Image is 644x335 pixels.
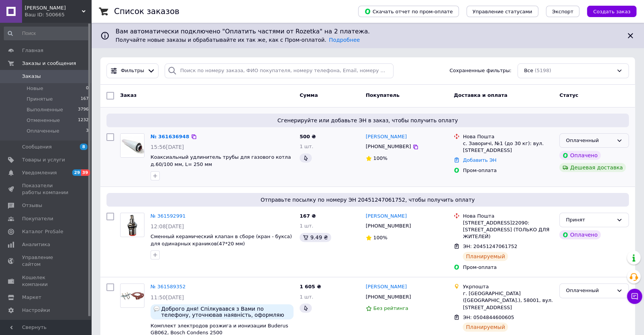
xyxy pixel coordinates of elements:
a: № 361589352 [151,284,186,289]
span: 167 [81,96,89,103]
a: [PERSON_NAME] [366,283,407,291]
div: Пром-оплата [463,167,553,174]
a: [PERSON_NAME] [366,133,407,141]
div: с. Заворичі, №1 (до 30 кг): вул. [STREET_ADDRESS] [463,140,553,154]
span: 39 [81,169,90,176]
a: Фото товару [120,213,144,237]
span: (5198) [535,68,551,73]
span: Аналитика [22,241,50,248]
div: Планируемый [463,322,508,332]
div: Ваш ID: 500665 [25,11,91,18]
div: [STREET_ADDRESS]22090: [STREET_ADDRESS] (ТОЛЬКО ДЛЯ ЖИТЕЛЕЙ) [463,220,553,240]
div: Дешевая доставка [559,163,626,172]
span: 1 шт. [300,294,313,300]
span: 3796 [78,106,89,113]
a: Коаксиальный удлинитель трубы для газового котла д.60/100 мм, L= 250 мм [151,154,291,167]
span: Покупатель [366,92,400,98]
div: г. [GEOGRAPHIC_DATA] ([GEOGRAPHIC_DATA].), 58001, вул. [STREET_ADDRESS] [463,290,553,311]
span: Каталог ProSale [22,228,63,235]
a: Создать заказ [579,8,636,14]
span: Отмененные [27,117,60,124]
span: Заказы и сообщения [22,60,76,67]
span: 15:56[DATE] [151,144,184,150]
span: Управление сайтом [22,254,70,268]
div: Оплачено [559,230,600,239]
span: Отправьте посылку по номеру ЭН 20451247061752, чтобы получить оплату [109,196,626,204]
span: Принятые [27,96,53,103]
span: Уведомления [22,169,57,176]
span: Инсталл Маркет [25,5,82,11]
a: Сменный керамический клапан в сборе (кран - букса) для одинарных краников(47*20 мм) [151,234,292,247]
span: Фильтры [121,67,144,74]
span: 1232 [78,117,89,124]
button: Скачать отчет по пром-оплате [358,6,459,17]
a: [PERSON_NAME] [366,213,407,220]
img: :speech_balloon: [154,306,160,312]
button: Чат с покупателем [627,289,642,304]
button: Экспорт [546,6,579,17]
span: Сообщения [22,144,52,150]
span: Статус [559,92,578,98]
span: Показатели работы компании [22,182,70,196]
span: Доставка и оплата [454,92,507,98]
div: Укрпошта [463,283,553,290]
span: Создать заказ [593,9,630,14]
span: Настройки [22,307,50,314]
span: 8 [80,144,87,150]
div: Пром-оплата [463,264,553,271]
span: Управление статусами [473,9,532,14]
span: Оплаченные [27,128,59,134]
a: № 361592991 [151,213,186,219]
div: [PHONE_NUMBER] [364,292,412,302]
a: Фото товару [120,133,144,158]
button: Создать заказ [587,6,636,17]
span: Получайте новые заказы и обрабатывайте их так же, как с Пром-оплатой. [116,37,360,43]
span: 167 ₴ [300,213,316,219]
input: Поиск [4,27,89,40]
button: Управление статусами [466,6,538,17]
span: Маркет [22,294,41,301]
img: Фото товару [121,134,144,157]
span: Кошелек компании [22,274,70,288]
span: Сумма [300,92,318,98]
div: Планируемый [463,252,508,261]
span: Скачать отчет по пром-оплате [364,8,453,15]
span: 100% [373,155,387,161]
span: Отзывы [22,202,42,209]
div: Принят [566,216,613,224]
span: 100% [373,235,387,240]
span: Без рейтинга [373,305,408,311]
span: Все [524,67,533,74]
a: Фото товару [120,283,144,308]
input: Поиск по номеру заказа, ФИО покупателя, номеру телефона, Email, номеру накладной [165,63,393,78]
div: Оплаченный [566,287,613,295]
span: Заказы [22,73,41,80]
span: 1 шт. [300,223,313,229]
span: 12:08[DATE] [151,223,184,229]
span: Сгенерируйте или добавьте ЭН в заказ, чтобы получить оплату [109,117,626,124]
span: ЭН: 20451247061752 [463,243,517,249]
img: Фото товару [122,213,143,237]
div: Оплачено [559,151,600,160]
span: Главная [22,47,43,54]
span: Заказ [120,92,136,98]
span: 1 шт. [300,144,313,149]
span: Экспорт [552,9,573,14]
a: Добавить ЭН [463,157,496,163]
span: 3 [86,128,89,134]
a: № 361636948 [151,134,189,139]
div: [PHONE_NUMBER] [364,142,412,152]
span: Выполненные [27,106,63,113]
div: 9.49 ₴ [300,233,331,242]
span: 500 ₴ [300,134,316,139]
span: 11:50[DATE] [151,294,184,300]
span: 0 [86,85,89,92]
span: ЭН: 0504844600605 [463,314,514,320]
a: Подробнее [329,37,360,43]
img: Фото товару [121,289,144,302]
h1: Список заказов [114,7,179,16]
div: [PHONE_NUMBER] [364,221,412,231]
span: Покупатели [22,215,53,222]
